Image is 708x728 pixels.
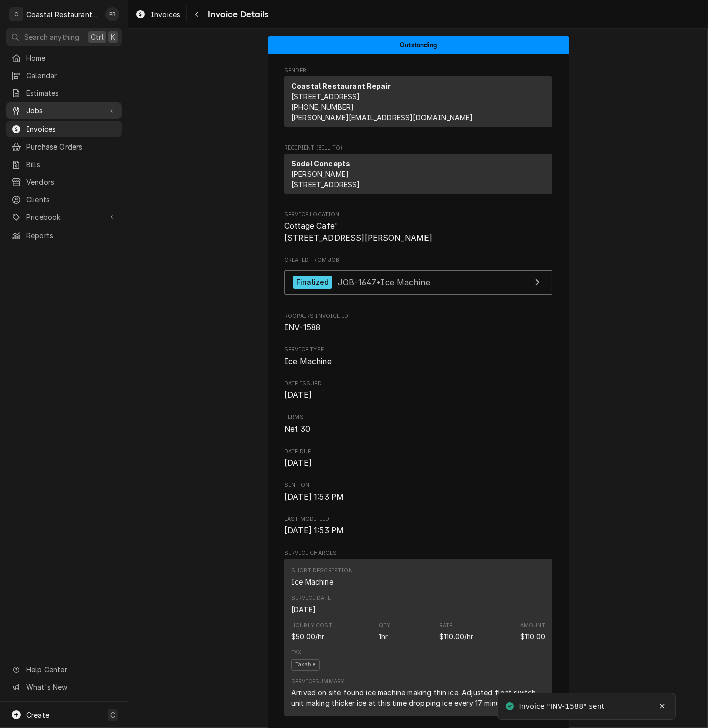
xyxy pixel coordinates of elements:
div: Sender [284,76,552,131]
a: Home [6,50,122,66]
span: Recipient (Bill To) [284,144,552,152]
span: Vendors [26,177,117,187]
span: Clients [26,194,117,205]
a: Vendors [6,174,122,190]
div: Status [268,36,569,54]
span: Create [26,711,49,719]
span: Roopairs Invoice ID [284,322,552,334]
div: Rate [439,622,453,630]
span: [DATE] 1:53 PM [284,492,344,502]
a: Purchase Orders [6,138,122,155]
div: Amount [520,622,545,642]
div: Coastal Restaurant Repair [26,9,100,20]
div: Service Summary [291,678,344,686]
div: Terms [284,413,552,435]
a: Clients [6,191,122,208]
a: Go to Pricebook [6,209,122,225]
span: Cottage Cafe' [STREET_ADDRESS][PERSON_NAME] [284,221,433,243]
div: Short Description [291,576,333,587]
span: Service Charges [284,549,552,557]
span: Estimates [26,88,117,98]
span: Help Center [26,664,116,675]
div: Sent On [284,481,552,503]
a: Estimates [6,85,122,101]
span: [DATE] [284,458,312,468]
div: Last Modified [284,515,552,537]
span: Sent On [284,491,552,503]
div: Invoice Sender [284,67,552,132]
span: [PERSON_NAME] [STREET_ADDRESS] [291,170,360,189]
span: Calendar [26,70,117,81]
span: Date Due [284,448,552,456]
span: Terms [284,423,552,435]
span: Bills [26,159,117,170]
div: Created From Job [284,256,552,300]
span: INV-1588 [284,323,320,332]
div: C [9,7,23,21]
span: Created From Job [284,256,552,264]
div: Date Due [284,448,552,469]
span: Sent On [284,481,552,489]
a: Go to Jobs [6,102,122,119]
div: Recipient (Bill To) [284,154,552,198]
div: Tax [291,649,301,657]
span: Outstanding [400,42,437,48]
span: Ctrl [91,32,104,42]
button: Search anythingCtrlK [6,28,122,46]
span: Date Issued [284,389,552,401]
span: Last Modified [284,515,552,523]
div: Date Issued [284,380,552,401]
a: Go to What's New [6,679,122,695]
div: Cost [291,622,332,642]
div: Short Description [291,567,353,587]
div: PB [105,7,119,21]
span: Ice Machine [284,357,332,366]
div: Service Charges List [284,559,552,721]
div: Service Location [284,211,552,244]
span: Service Location [284,211,552,219]
div: Finalized [293,276,332,289]
a: [PHONE_NUMBER] [291,103,354,111]
a: Reports [6,227,122,244]
div: Service Date [291,604,316,615]
strong: Sodel Concepts [291,159,350,168]
div: Service Date [291,594,331,602]
strong: Coastal Restaurant Repair [291,82,391,90]
span: Invoices [26,124,117,134]
div: Short Description [291,567,353,575]
div: Phill Blush's Avatar [105,7,119,21]
span: K [111,32,115,42]
span: [DATE] [284,390,312,400]
span: Date Issued [284,380,552,388]
a: Calendar [6,67,122,84]
span: Last Modified [284,525,552,537]
div: Sender [284,76,552,127]
span: Roopairs Invoice ID [284,312,552,320]
span: What's New [26,682,116,692]
div: Quantity [379,631,388,642]
a: Invoices [131,6,184,23]
span: Jobs [26,105,102,116]
span: Invoices [151,9,180,20]
span: [STREET_ADDRESS] [291,92,360,101]
a: Bills [6,156,122,173]
span: Service Type [284,346,552,354]
div: Amount [520,631,545,642]
div: Invoice "INV-1588" sent [519,701,606,712]
button: Navigate back [189,6,205,22]
span: Pricebook [26,212,102,222]
a: Invoices [6,121,122,137]
a: View Job [284,270,552,295]
div: Price [439,631,474,642]
span: Reports [26,230,117,241]
div: Service Charges [284,549,552,721]
div: Line Item [284,559,552,716]
div: Roopairs Invoice ID [284,312,552,334]
div: Qty. [379,622,392,630]
div: Hourly Cost [291,622,332,630]
span: Home [26,53,117,63]
span: Purchase Orders [26,141,117,152]
span: Terms [284,413,552,421]
div: Amount [520,622,545,630]
span: Service Type [284,356,552,368]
